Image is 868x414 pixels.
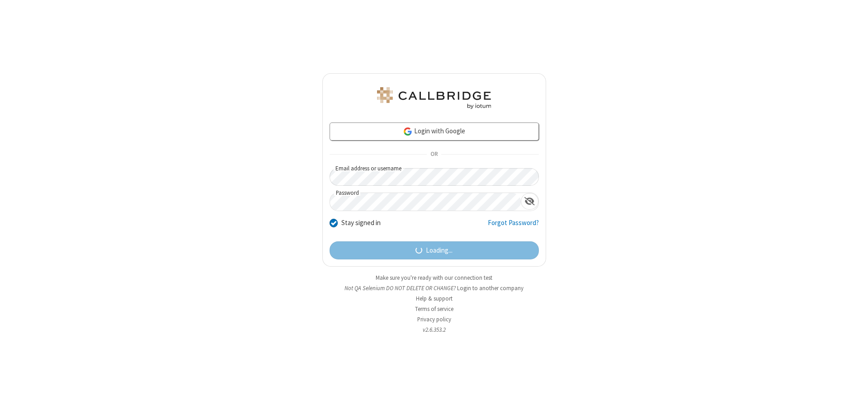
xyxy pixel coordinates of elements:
input: Password [330,193,521,211]
li: v2.6.353.2 [322,325,546,334]
li: Not QA Selenium DO NOT DELETE OR CHANGE? [322,284,546,292]
img: google-icon.png [403,127,413,136]
iframe: Chat [845,390,861,408]
a: Login with Google [330,122,539,141]
div: Show password [521,193,538,210]
img: QA Selenium DO NOT DELETE OR CHANGE [375,87,493,109]
button: Loading... [330,241,539,259]
a: Make sure you're ready with our connection test [376,274,492,282]
a: Privacy policy [417,315,451,323]
button: Login to another company [457,284,524,292]
span: Loading... [426,245,453,256]
a: Forgot Password? [488,218,539,235]
span: OR [427,148,441,161]
a: Help & support [416,295,453,302]
label: Stay signed in [341,218,381,228]
a: Terms of service [415,305,453,313]
input: Email address or username [330,168,539,186]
